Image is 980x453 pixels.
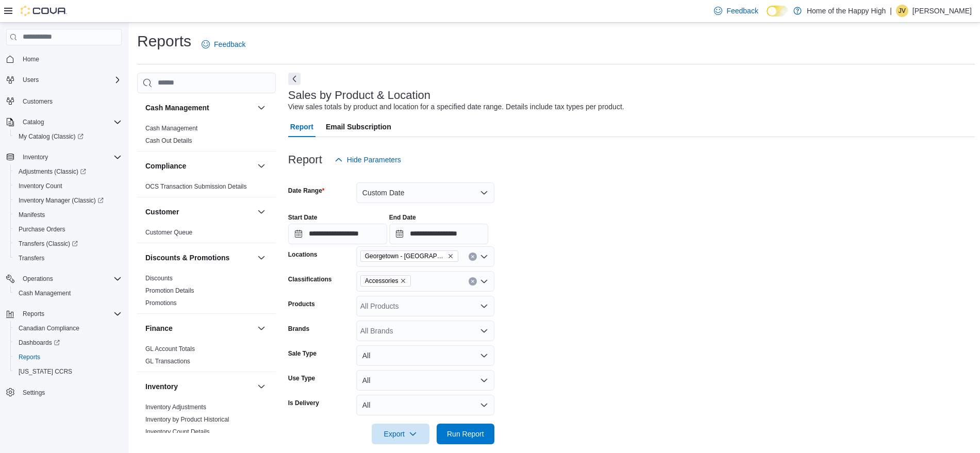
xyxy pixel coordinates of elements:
button: Remove Georgetown - Mountainview - Fire & Flower from selection in this group [447,253,454,259]
span: Feedback [726,6,758,16]
label: End Date [389,213,416,222]
a: Feedback [197,34,250,55]
span: Users [23,76,39,84]
h3: Cash Management [145,103,209,113]
h3: Discounts & Promotions [145,253,229,263]
button: Next [288,73,301,85]
span: Dashboards [14,337,122,349]
div: Cash Management [137,122,276,151]
label: Use Type [288,374,315,382]
span: Manifests [14,209,122,221]
span: Operations [23,275,53,283]
button: Finance [145,323,253,333]
span: Feedback [214,39,245,49]
button: Operations [2,272,126,286]
button: Hide Parameters [330,149,405,170]
a: Transfers (Classic) [14,238,82,250]
h3: Compliance [145,161,186,171]
a: GL Account Totals [145,345,195,353]
input: Press the down key to open a popover containing a calendar. [288,224,387,244]
button: Purchase Orders [10,222,126,237]
button: Open list of options [480,302,488,310]
h3: Inventory [145,381,178,392]
span: Catalog [19,116,122,128]
span: Transfers (Classic) [19,240,78,248]
span: Discounts [145,274,173,282]
a: Inventory Manager (Classic) [14,194,108,207]
button: All [356,395,494,415]
span: JV [899,5,906,17]
nav: Complex example [6,47,122,427]
label: Products [288,300,315,308]
span: Cash Out Details [145,137,192,145]
div: View sales totals by product and location for a specified date range. Details include tax types p... [288,102,624,112]
h1: Reports [137,31,191,52]
a: Inventory Count Details [145,428,210,435]
span: Inventory [23,153,48,161]
span: Run Report [447,429,484,439]
span: Canadian Compliance [14,322,122,334]
span: Export [378,424,423,444]
a: Inventory by Product Historical [145,416,229,423]
button: Catalog [2,115,126,129]
a: Cash Out Details [145,137,192,144]
span: Reports [14,351,122,363]
span: Settings [23,389,45,397]
span: My Catalog (Classic) [14,130,122,143]
a: [US_STATE] CCRS [14,365,76,378]
span: Hide Parameters [347,155,401,165]
button: Catalog [19,116,48,128]
a: My Catalog (Classic) [14,130,88,143]
span: Cash Management [19,289,71,297]
a: Feedback [710,1,762,21]
button: Custom Date [356,182,494,203]
span: Home [23,55,39,63]
span: Reports [23,310,44,318]
span: Settings [19,386,122,399]
span: Transfers (Classic) [14,238,122,250]
span: Inventory [19,151,122,163]
span: [US_STATE] CCRS [19,367,72,376]
button: Transfers [10,251,126,265]
button: Open list of options [480,327,488,335]
span: Customers [23,97,53,106]
span: Operations [19,273,122,285]
a: Promotion Details [145,287,194,294]
div: Customer [137,226,276,243]
a: Manifests [14,209,49,221]
button: Reports [2,307,126,321]
button: Discounts & Promotions [255,251,268,264]
p: [PERSON_NAME] [912,5,972,17]
a: Reports [14,351,44,363]
a: Adjustments (Classic) [14,165,90,178]
a: Cash Management [14,287,75,299]
span: GL Account Totals [145,345,195,353]
label: Sale Type [288,349,317,358]
span: Inventory by Product Historical [145,415,229,424]
span: Users [19,74,122,86]
button: [US_STATE] CCRS [10,364,126,379]
span: Transfers [14,252,122,264]
button: Settings [2,385,126,400]
button: Canadian Compliance [10,321,126,335]
button: Inventory [145,381,253,392]
h3: Finance [145,323,173,333]
a: Discounts [145,275,173,282]
input: Dark Mode [767,6,788,16]
span: Inventory Count [14,180,122,192]
span: Inventory Count [19,182,62,190]
span: Customer Queue [145,228,192,237]
button: Export [372,424,429,444]
input: Press the down key to open a popover containing a calendar. [389,224,488,244]
button: All [356,370,494,391]
span: Purchase Orders [14,223,122,236]
span: Adjustments (Classic) [14,165,122,178]
span: Email Subscription [326,116,391,137]
button: Customers [2,93,126,108]
span: Cash Management [145,124,197,132]
button: Open list of options [480,277,488,286]
button: Reports [10,350,126,364]
label: Brands [288,325,309,333]
button: Compliance [255,160,268,172]
a: Customers [19,95,57,108]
